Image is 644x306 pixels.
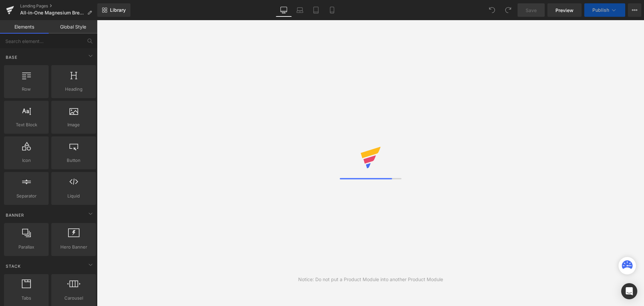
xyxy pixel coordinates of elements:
button: Redo [501,3,515,17]
span: Text Block [6,121,47,128]
span: Stack [5,263,21,269]
div: Notice: Do not put a Product Module into another Product Module [298,276,443,283]
a: Global Style [49,20,97,34]
span: Heading [53,86,94,93]
a: Preview [547,3,582,17]
span: Icon [6,157,47,164]
div: Open Intercom Messenger [621,283,637,299]
span: Base [5,54,18,60]
span: Library [110,7,126,13]
span: Carousel [53,295,94,302]
span: Preview [555,7,574,14]
span: Banner [5,212,25,218]
a: Tablet [308,3,324,17]
span: All-in-One Magnesium Breakthrough™️ Reset [20,10,85,15]
a: Desktop [276,3,292,17]
span: Save [526,7,537,14]
a: New Library [97,3,130,17]
span: Row [6,86,47,93]
span: Tabs [6,295,47,302]
a: Landing Pages [20,3,97,9]
button: More [628,3,641,17]
span: Publish [592,7,609,13]
a: Mobile [324,3,340,17]
span: Liquid [53,192,94,200]
a: Laptop [292,3,308,17]
span: Button [53,157,94,164]
span: Image [53,121,94,128]
span: Parallax [6,244,47,251]
span: Hero Banner [53,244,94,251]
span: Separator [6,192,47,200]
button: Publish [584,3,625,17]
button: Undo [485,3,499,17]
